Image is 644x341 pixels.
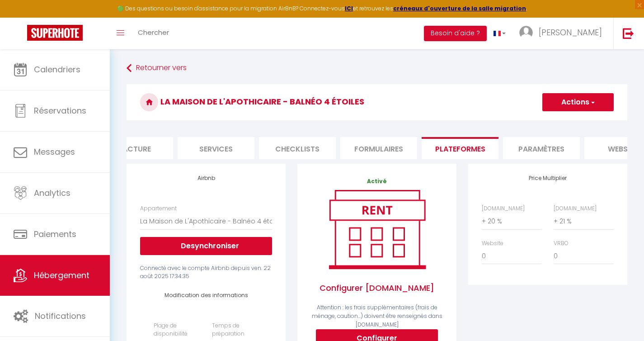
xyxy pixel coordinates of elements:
a: ... [PERSON_NAME] [512,18,613,49]
label: [DOMAIN_NAME] [554,204,597,213]
label: VRBO [554,239,569,248]
h4: Price Multiplier [482,175,614,181]
a: créneaux d'ouverture de la salle migration [393,5,526,12]
span: Calendriers [34,64,80,75]
span: Notifications [35,310,86,322]
img: ... [519,26,533,39]
li: Paramètres [503,137,580,159]
li: Formulaires [340,137,417,159]
span: Hébergement [34,270,89,281]
li: Facture [96,137,173,159]
label: Appartement [140,204,177,213]
img: rent.png [320,186,435,273]
a: Chercher [131,18,176,49]
img: Super Booking [27,25,83,41]
label: Website [482,239,503,248]
button: Besoin d'aide ? [424,26,487,41]
label: Temps de préparation [212,322,259,339]
span: Chercher [138,28,169,37]
label: Plage de disponibilité [154,322,200,339]
li: Checklists [259,137,336,159]
img: logout [623,28,634,39]
li: Plateformes [422,137,498,159]
span: Paiements [34,228,76,240]
label: [DOMAIN_NAME] [482,204,525,213]
button: Desynchroniser [140,237,272,255]
a: ICI [345,5,353,12]
a: Retourner vers [127,60,627,76]
span: Réservations [34,105,86,116]
h4: Airbnb [140,175,272,181]
p: Activé [311,177,443,186]
span: [PERSON_NAME] [539,27,602,38]
button: Ouvrir le widget de chat LiveChat [7,4,34,31]
span: Messages [34,146,75,157]
li: Services [178,137,254,159]
span: Analytics [34,187,71,199]
button: Actions [542,93,614,111]
h4: Modification des informations [154,292,259,298]
span: Configurer [DOMAIN_NAME] [311,273,443,303]
span: Attention : les frais supplémentaires (frais de ménage, caution...) doivent être renseignés dans ... [312,303,442,328]
div: Connecté avec le compte Airbnb depuis ven. 22 août 2025 17:34:35 [140,264,272,281]
h3: La Maison de L'Apothicaire - Balnéo 4 étoiles [127,84,627,120]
